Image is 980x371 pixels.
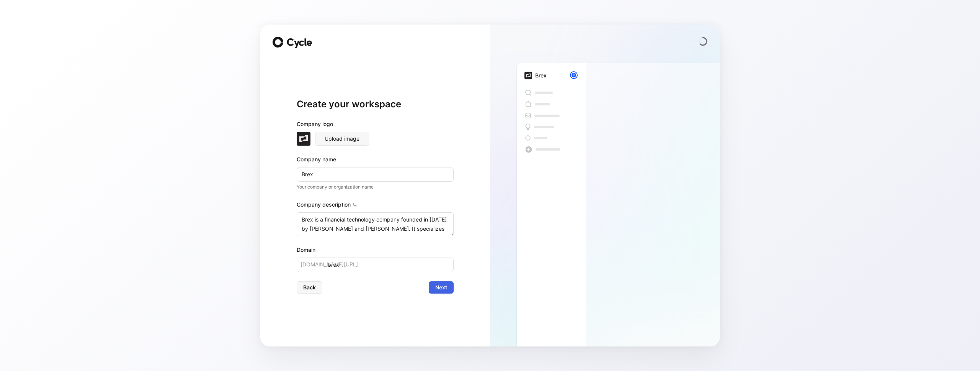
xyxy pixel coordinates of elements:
[297,132,310,146] img: brex.com
[297,120,454,132] div: Company logo
[435,283,447,292] span: Next
[297,200,454,212] div: Company description
[429,281,454,294] button: Next
[297,183,454,191] p: Your company or organization name
[297,167,454,182] input: Example
[571,72,577,78] div: C
[524,72,532,79] img: brex.com
[297,98,454,110] h1: Create your workspace
[325,134,359,143] span: Upload image
[303,283,316,292] span: Back
[297,281,322,294] button: Back
[297,245,454,254] div: Domain
[535,71,547,80] div: Brex
[301,260,358,269] span: [DOMAIN_NAME][URL]
[315,132,369,146] button: Upload image
[297,155,454,164] div: Company name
